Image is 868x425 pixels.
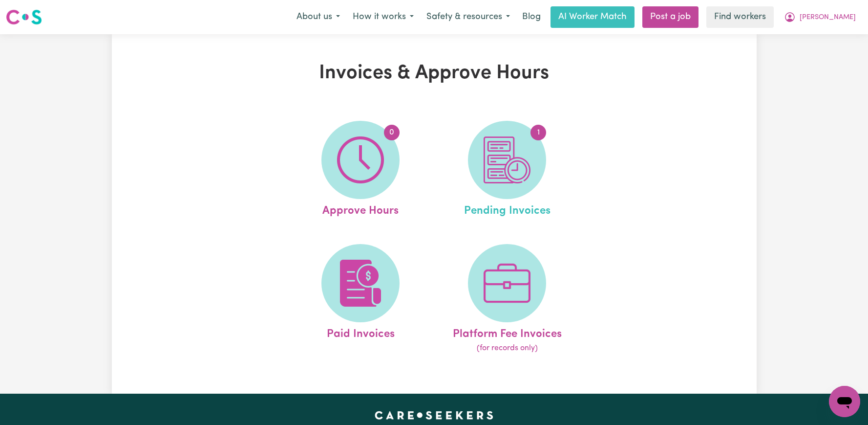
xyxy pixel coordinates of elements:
[346,7,420,27] button: How it works
[290,7,346,27] button: About us
[437,244,577,355] a: Platform Fee Invoices(for records only)
[290,121,431,220] a: Approve Hours
[327,322,395,343] span: Paid Invoices
[453,322,562,343] span: Platform Fee Invoices
[829,386,860,417] iframe: Button to launch messaging window
[477,342,538,354] span: (for records only)
[420,7,516,27] button: Safety & resources
[6,6,42,28] a: Careseekers logo
[530,125,546,140] span: 1
[642,6,699,28] a: Post a job
[322,199,399,220] span: Approve Hours
[437,121,577,220] a: Pending Invoices
[516,6,547,28] a: Blog
[225,62,643,85] h1: Invoices & Approve Hours
[6,8,42,26] img: Careseekers logo
[375,411,493,419] a: Careseekers home page
[464,199,550,220] span: Pending Invoices
[800,12,856,23] span: [PERSON_NAME]
[778,7,862,27] button: My Account
[290,244,431,355] a: Paid Invoices
[550,6,635,28] a: AI Worker Match
[384,125,400,140] span: 0
[706,6,774,28] a: Find workers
